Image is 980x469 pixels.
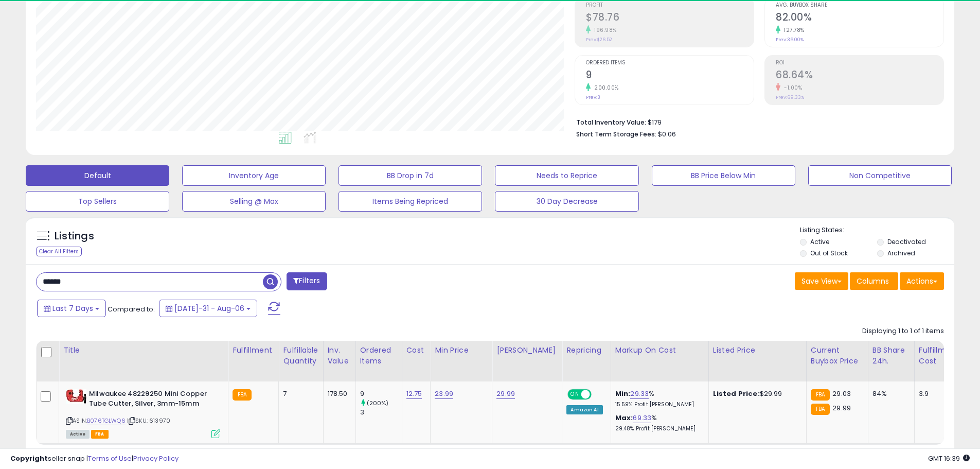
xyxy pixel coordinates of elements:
a: 29.33 [630,389,649,399]
span: Columns [857,276,889,286]
h5: Listings [55,229,94,244]
small: Prev: 69.33% [776,94,804,100]
button: Needs to Reprice [495,165,638,186]
div: Markup on Cost [615,345,704,356]
div: % [615,413,701,432]
button: BB Drop in 7d [338,165,482,186]
h2: 9 [586,69,754,83]
button: Items Being Repriced [338,191,482,212]
div: Fulfillable Quantity [283,345,318,367]
button: Top Sellers [26,191,169,212]
span: | SKU: 613970 [127,416,170,425]
b: Short Term Storage Fees: [576,130,656,138]
img: 41WFedtgRSL._SL40_.jpg [66,389,86,404]
span: FBA [91,430,109,439]
div: Fulfillment Cost [919,345,958,367]
span: ROI [776,60,943,66]
a: Terms of Use [88,454,132,463]
span: Profit [586,3,754,8]
a: 29.99 [496,389,515,399]
strong: Copyright [10,454,48,463]
span: ON [569,390,582,399]
div: 178.50 [328,389,348,398]
div: Inv. value [328,345,351,367]
li: $179 [576,115,936,128]
button: Save View [795,272,848,290]
div: Cost [406,345,426,356]
span: Avg. Buybox Share [776,3,943,8]
a: 12.75 [406,389,422,399]
span: [DATE]-31 - Aug-06 [174,303,244,314]
div: $29.99 [713,389,798,398]
span: Last 7 Days [52,303,93,314]
b: Milwaukee 48229250 Mini Copper Tube Cutter, Silver, 3mm-15mm [89,389,214,411]
b: Listed Price: [713,389,760,398]
span: 29.99 [832,403,851,413]
span: OFF [590,390,607,399]
div: ASIN: [66,389,220,437]
div: Ordered Items [360,345,398,367]
small: Prev: 3 [586,94,600,100]
button: [DATE]-31 - Aug-06 [159,300,257,317]
small: -1.00% [780,84,802,92]
span: $0.06 [658,129,676,139]
span: 29.03 [832,389,851,398]
div: Min Price [435,345,488,356]
div: Amazon AI [566,405,602,414]
button: Inventory Age [182,165,326,186]
button: Columns [850,272,898,290]
p: Listing States: [800,225,954,235]
div: % [615,389,701,408]
span: All listings currently available for purchase on Amazon [66,430,90,439]
div: Title [63,345,224,356]
div: seller snap | | [10,454,179,464]
small: 200.00% [591,84,619,92]
span: Compared to: [108,304,155,314]
label: Deactivated [887,237,926,246]
th: The percentage added to the cost of goods (COGS) that forms the calculator for Min & Max prices. [611,341,708,381]
a: B076TGLWQ6 [87,416,126,425]
label: Archived [887,249,915,257]
div: Repricing [566,345,606,356]
span: Ordered Items [586,60,754,66]
div: 7 [283,389,315,398]
b: Max: [615,413,633,423]
div: 3.9 [919,389,955,398]
small: FBA [811,404,830,415]
button: BB Price Below Min [652,165,795,186]
h2: 82.00% [776,11,943,25]
button: Selling @ Max [182,191,326,212]
b: Min: [615,389,631,398]
button: 30 Day Decrease [495,191,638,212]
h2: $78.76 [586,11,754,25]
p: 29.48% Profit [PERSON_NAME] [615,425,701,432]
small: 127.78% [780,26,805,34]
p: 15.59% Profit [PERSON_NAME] [615,401,701,408]
small: Prev: 36.00% [776,37,804,43]
div: [PERSON_NAME] [496,345,558,356]
div: 3 [360,408,402,417]
small: (200%) [367,399,389,407]
small: FBA [233,389,252,401]
b: Total Inventory Value: [576,118,646,127]
a: Privacy Policy [133,454,179,463]
button: Non Competitive [808,165,952,186]
div: Listed Price [713,345,802,356]
label: Out of Stock [810,249,848,257]
div: 84% [872,389,906,398]
div: 9 [360,389,402,398]
a: 23.99 [435,389,453,399]
small: 196.98% [591,26,617,34]
span: 2025-08-15 16:39 GMT [928,454,970,463]
div: Current Buybox Price [811,345,864,367]
h2: 68.64% [776,69,943,83]
div: Fulfillment [233,345,274,356]
div: Displaying 1 to 1 of 1 items [862,326,944,336]
div: BB Share 24h. [872,345,910,367]
button: Default [26,165,169,186]
small: Prev: $26.52 [586,37,612,43]
a: 69.33 [633,413,651,423]
button: Last 7 Days [37,300,106,317]
div: Clear All Filters [36,247,82,256]
button: Filters [287,272,327,290]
